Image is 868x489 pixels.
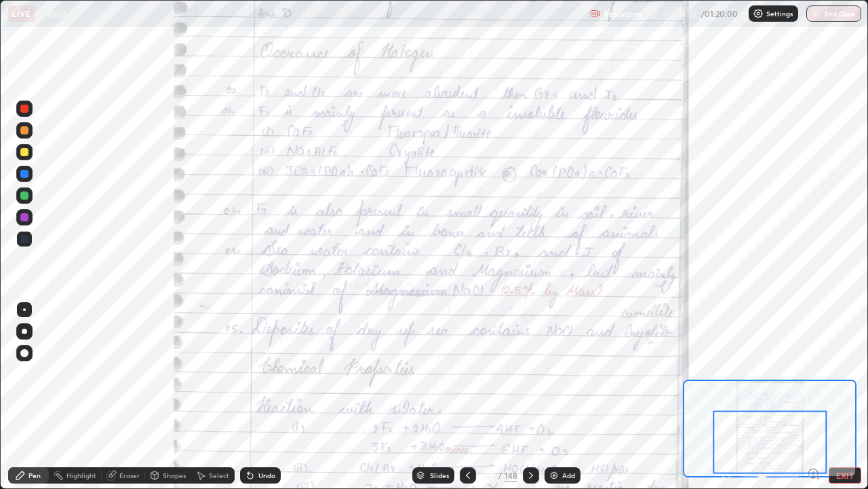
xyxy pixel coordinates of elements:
img: add-slide-button [549,470,559,481]
img: recording.375f2c34.svg [590,8,601,19]
img: end-class-cross [811,8,822,19]
img: class-settings-icons [753,8,764,19]
div: / [498,471,502,479]
p: Recording [604,9,642,19]
p: LIVE [12,8,31,19]
div: Undo [258,472,275,479]
p: P Block 3 [40,8,75,19]
div: Slides [430,472,449,479]
div: Shapes [163,472,186,479]
button: EXIT [829,467,861,484]
div: Pen [28,472,41,479]
div: 148 [505,469,517,482]
div: Eraser [119,472,140,479]
div: 122 [481,471,495,479]
p: Settings [766,10,793,17]
div: Add [562,472,575,479]
button: End Class [806,5,861,22]
div: Highlight [66,472,96,479]
div: Select [209,472,229,479]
